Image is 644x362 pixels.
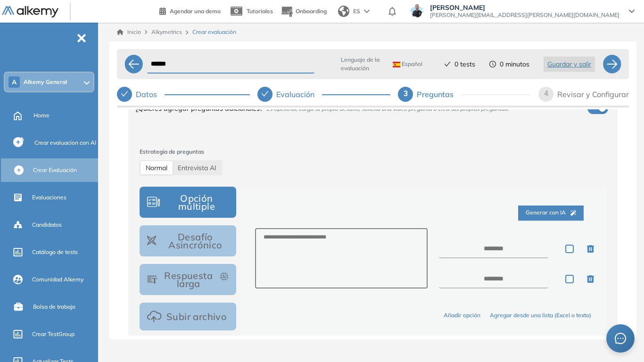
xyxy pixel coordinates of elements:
[33,111,50,120] span: Home
[159,5,221,16] a: Agendar una demo
[398,87,531,102] div: 3Preguntas
[247,8,273,15] span: Tutoriales
[32,193,66,202] span: Evaluaciones
[257,87,390,102] div: Evaluación
[490,311,591,320] button: Agregar desde una lista (Excel o texto)
[281,1,327,22] button: Onboarding
[353,7,360,16] span: ES
[261,90,269,98] span: check
[32,275,83,284] span: Comunidad Alkemy
[192,28,236,36] span: Crear evaluación
[146,164,167,172] span: Normal
[121,90,128,98] span: check
[444,311,480,320] button: Añadir opción
[454,59,475,69] span: 0 tests
[33,166,77,174] span: Crear Evaluación
[276,87,322,102] div: Evaluación
[430,4,619,11] span: [PERSON_NAME]
[547,59,591,69] span: Guardar y salir
[393,60,422,68] span: Español
[393,62,400,67] img: ESP
[500,59,529,69] span: 0 minutos
[557,87,629,102] div: Revisar y Configurar
[33,303,75,311] span: Bolsa de trabajo
[338,6,349,17] img: world
[12,78,17,86] span: A
[140,225,236,256] button: Desafío Asincrónico
[140,148,606,156] span: Estrategia de preguntas
[117,28,141,36] a: Inicio
[417,87,461,102] div: Preguntas
[296,8,327,15] span: Onboarding
[444,61,451,67] span: check
[538,87,629,102] div: 4Revisar y Configurar
[341,56,380,73] span: Lenguaje de la evaluación
[140,264,236,295] button: Respuesta larga
[404,89,408,98] span: 3
[430,11,619,19] span: [PERSON_NAME][EMAIL_ADDRESS][PERSON_NAME][DOMAIN_NAME]
[32,248,78,256] span: Catálogo de tests
[364,9,370,13] img: arrow
[140,303,236,330] button: Subir archivo
[170,8,221,15] span: Agendar una demo
[24,78,67,86] span: Alkemy General
[526,208,576,217] span: Generar con IA
[136,87,165,102] div: Datos
[32,221,62,229] span: Candidatos
[2,6,58,18] img: Logo
[151,28,182,35] span: Alkymetrics
[140,187,236,218] button: Opción múltiple
[544,57,595,72] button: Guardar y salir
[615,333,626,344] span: message
[544,89,548,98] span: 4
[34,139,96,147] span: Crear evaluacion con AI
[489,61,496,67] span: clock-circle
[518,206,584,221] button: Generar con IA
[178,164,216,172] span: AI
[117,87,250,102] div: Datos
[32,330,74,338] span: Crear TestGroup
